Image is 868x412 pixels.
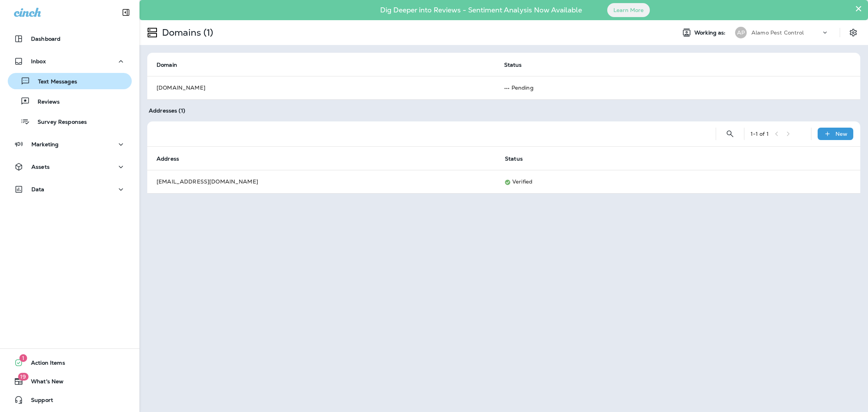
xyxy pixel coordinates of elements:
p: New [835,131,847,137]
span: Support [23,397,53,406]
p: Reviews [30,99,60,106]
span: Address [157,155,189,162]
span: Address [157,156,179,162]
span: Domain [157,61,187,68]
button: 19What's New [8,374,132,389]
button: Survey Responses [8,113,132,130]
button: Data [8,182,132,197]
td: [DOMAIN_NAME] [147,76,495,99]
p: Marketing [31,141,59,147]
span: Status [505,156,523,162]
div: AP [735,27,747,38]
span: Status [504,61,532,68]
button: Learn More [607,3,650,17]
button: Reviews [8,93,132,109]
span: What's New [23,378,64,388]
span: Status [505,155,533,162]
span: Action Items [23,360,65,369]
button: 1Action Items [8,355,132,370]
p: Survey Responses [30,119,87,126]
div: 1 - 1 of 1 [751,131,769,137]
p: Inbox [31,58,46,64]
p: Dashboard [31,36,60,42]
button: Support [8,392,132,408]
button: Close [855,2,862,15]
button: Text Messages [8,73,132,89]
td: [EMAIL_ADDRESS][DOMAIN_NAME] [147,170,496,193]
p: Text Messages [30,78,77,86]
span: Working as: [694,29,727,36]
span: Status [504,62,522,68]
p: Alamo Pest Control [751,29,804,36]
button: Inbox [8,54,132,69]
button: Search Addresses [722,126,738,142]
span: Addresses (1) [149,107,185,114]
button: Settings [846,26,860,40]
button: Assets [8,159,132,175]
span: 1 [19,354,27,362]
button: Dashboard [8,31,132,47]
td: Verified [496,170,842,193]
p: Data [31,186,45,192]
td: Pending [495,76,842,99]
button: Collapse Sidebar [115,5,137,20]
span: Domain [157,62,177,68]
p: Dig Deeper into Reviews - Sentiment Analysis Now Available [358,9,604,11]
p: Domains (1) [159,27,214,38]
p: Assets [31,164,50,170]
button: Marketing [8,137,132,152]
span: 19 [18,373,28,381]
